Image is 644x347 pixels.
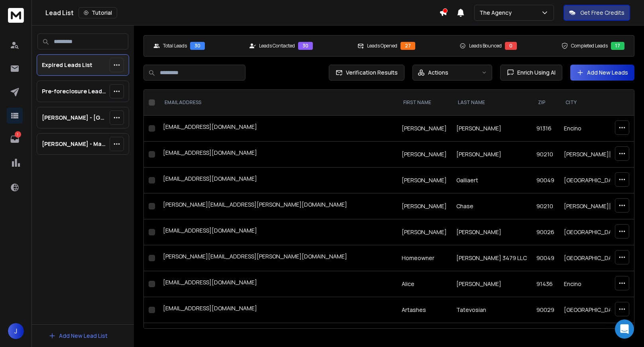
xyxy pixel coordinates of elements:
[559,245,629,271] td: [GEOGRAPHIC_DATA]
[452,297,532,323] td: Tatevosian
[559,297,629,323] td: [GEOGRAPHIC_DATA]
[163,201,392,212] div: [PERSON_NAME][EMAIL_ADDRESS][PERSON_NAME][DOMAIN_NAME]
[401,42,415,50] div: 27
[163,278,392,290] div: [EMAIL_ADDRESS][DOMAIN_NAME]
[163,252,392,264] div: [PERSON_NAME][EMAIL_ADDRESS][PERSON_NAME][DOMAIN_NAME]
[8,323,24,339] button: J
[559,219,629,245] td: [GEOGRAPHIC_DATA]
[397,90,452,116] th: FIRST NAME
[367,43,397,49] p: Leads Opened
[559,271,629,297] td: Encino
[532,245,559,271] td: 90049
[580,9,624,17] p: Get Free Credits
[452,245,532,271] td: [PERSON_NAME] 3479 LLC
[42,61,92,69] p: Expired Leads List
[452,271,532,297] td: [PERSON_NAME]
[532,142,559,168] td: 90210
[514,69,556,77] span: Enrich Using AI
[397,142,452,168] td: [PERSON_NAME]
[615,319,634,339] div: Open Intercom Messenger
[563,5,630,21] button: Get Free Credits
[7,131,23,147] a: 1
[559,168,629,193] td: [GEOGRAPHIC_DATA]
[397,168,452,193] td: [PERSON_NAME]
[42,328,114,344] button: Add New Lead List
[469,43,502,49] p: Leads Bounced
[298,42,313,50] div: 30
[452,90,532,116] th: LAST NAME
[343,69,398,77] span: Verification Results
[397,193,452,219] td: [PERSON_NAME]
[452,142,532,168] td: [PERSON_NAME]
[571,43,608,49] p: Completed Leads
[158,90,397,116] th: EMAIL ADDRESS
[329,65,404,81] button: Verification Results
[505,42,517,50] div: 0
[532,193,559,219] td: 90210
[559,193,629,219] td: [PERSON_NAME][GEOGRAPHIC_DATA]
[532,168,559,193] td: 90049
[163,123,392,134] div: [EMAIL_ADDRESS][DOMAIN_NAME]
[259,43,295,49] p: Leads Contacted
[163,227,392,238] div: [EMAIL_ADDRESS][DOMAIN_NAME]
[397,271,452,297] td: Alice
[42,114,106,122] p: [PERSON_NAME] - [GEOGRAPHIC_DATA]
[577,69,628,77] a: Add New Leads
[532,271,559,297] td: 91436
[397,116,452,142] td: [PERSON_NAME]
[190,42,205,50] div: 30
[42,87,106,95] p: Pre-foreclosure Lead List
[500,65,562,81] button: Enrich Using AI
[163,304,392,315] div: [EMAIL_ADDRESS][DOMAIN_NAME]
[532,219,559,245] td: 90026
[397,245,452,271] td: Homeowner
[163,149,392,160] div: [EMAIL_ADDRESS][DOMAIN_NAME]
[452,219,532,245] td: [PERSON_NAME]
[163,43,187,49] p: Total Leads
[79,7,117,18] button: Tutorial
[532,116,559,142] td: 91316
[559,90,629,116] th: city
[452,168,532,193] td: Galliaert
[45,7,439,18] div: Lead List
[15,131,21,138] p: 1
[532,90,559,116] th: zip
[452,116,532,142] td: [PERSON_NAME]
[559,116,629,142] td: Encino
[559,142,629,168] td: [PERSON_NAME][GEOGRAPHIC_DATA]
[452,193,532,219] td: Chase
[42,140,106,148] p: [PERSON_NAME] - Mar Vista
[570,65,634,81] button: Add New Leads
[479,9,515,17] p: The Agency
[397,219,452,245] td: [PERSON_NAME]
[163,175,392,186] div: [EMAIL_ADDRESS][DOMAIN_NAME]
[532,297,559,323] td: 90029
[428,69,448,77] p: Actions
[397,297,452,323] td: Artashes
[611,42,624,50] div: 17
